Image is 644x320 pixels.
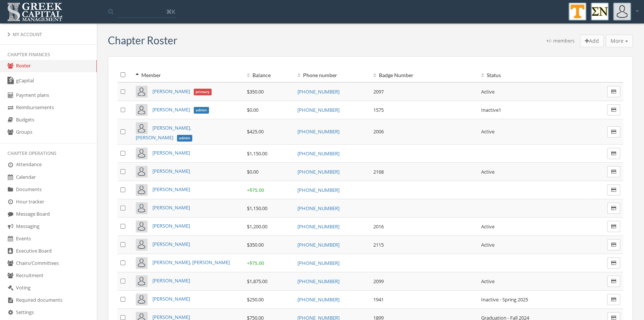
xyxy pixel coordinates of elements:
th: Balance [244,68,294,82]
span: [PERSON_NAME], [PERSON_NAME] [136,124,191,141]
span: [PERSON_NAME] [152,88,190,95]
span: $350.00 [247,88,264,95]
a: [PERSON_NAME] [152,241,190,247]
div: My Account [7,31,89,38]
a: [PHONE_NUMBER] [297,88,339,95]
span: $0.00 [247,107,258,113]
a: [PHONE_NUMBER] [297,223,339,230]
a: [PHONE_NUMBER] [297,205,339,212]
th: Phone number [294,68,370,82]
span: $425.00 [247,128,264,135]
td: Inactive1 [478,101,586,119]
td: Inactive - Spring 2025 [478,290,586,308]
td: 2099 [370,272,478,290]
a: [PERSON_NAME]admin [152,106,209,113]
span: admin [177,135,193,142]
a: [PERSON_NAME] [152,186,190,193]
a: [PERSON_NAME] [152,222,190,229]
th: Status [478,68,586,82]
a: [PERSON_NAME], [PERSON_NAME]admin [136,124,192,141]
h3: Chapter Roster [108,35,177,46]
a: [PERSON_NAME] [152,295,190,302]
td: 2115 [370,235,478,254]
a: [PHONE_NUMBER] [297,278,339,285]
a: [PERSON_NAME] [152,168,190,174]
div: +/- members [546,37,574,48]
a: [PERSON_NAME]primary [152,88,212,95]
a: [PHONE_NUMBER] [297,107,339,113]
td: 2006 [370,119,478,145]
span: $1,150.00 [247,150,267,157]
a: [PHONE_NUMBER] [297,128,339,135]
a: [PERSON_NAME] [152,149,190,156]
span: ⌘K [166,8,175,15]
a: [PHONE_NUMBER] [297,241,339,248]
td: Active [478,272,586,290]
td: 1941 [370,290,478,308]
td: Active [478,235,586,254]
a: [PHONE_NUMBER] [297,150,339,157]
td: 2168 [370,162,478,181]
span: primary [194,89,212,95]
span: admin [194,107,209,114]
span: $1,150.00 [247,205,267,212]
td: Active [478,119,586,145]
a: [PERSON_NAME], [PERSON_NAME] [152,259,230,266]
a: [PHONE_NUMBER] [297,168,339,175]
td: Active [478,82,586,101]
span: $1,200.00 [247,223,267,230]
span: + $75.00 [247,260,264,266]
a: [PERSON_NAME] [152,204,190,211]
span: $250.00 [247,296,264,303]
span: $350.00 [247,241,264,248]
span: + $75.00 [247,187,264,193]
a: [PHONE_NUMBER] [297,260,339,266]
td: 2097 [370,82,478,101]
a: [PERSON_NAME] [152,277,190,284]
td: Active [478,217,586,235]
a: [PHONE_NUMBER] [297,296,339,303]
a: [PHONE_NUMBER] [297,187,339,193]
td: Active [478,162,586,181]
td: 1575 [370,101,478,119]
td: 2016 [370,217,478,235]
th: Badge Number [370,68,478,82]
span: $1,875.00 [247,278,267,285]
span: $0.00 [247,168,258,175]
th: Member [133,68,244,82]
span: [PERSON_NAME] [152,106,190,113]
